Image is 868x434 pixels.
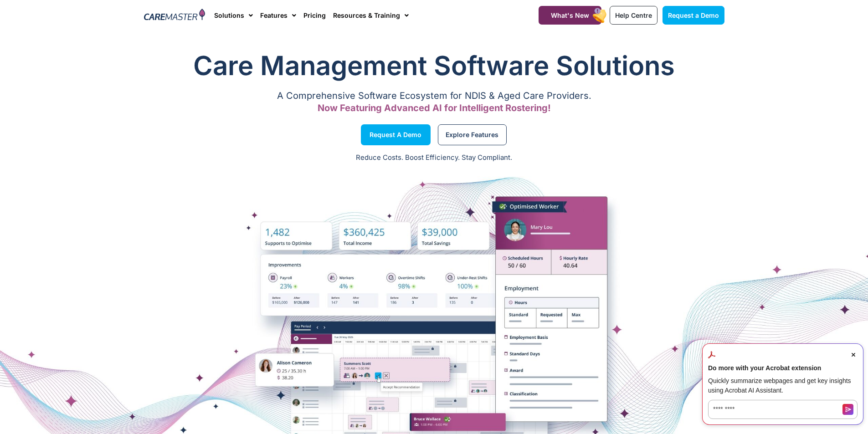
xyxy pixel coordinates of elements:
span: Request a Demo [668,11,719,19]
p: Reduce Costs. Boost Efficiency. Stay Compliant. [5,153,863,163]
span: Help Centre [615,11,652,19]
span: Now Featuring Advanced AI for Intelligent Rostering! [318,102,551,113]
p: A Comprehensive Software Ecosystem for NDIS & Aged Care Providers. [144,93,724,99]
h1: Care Management Software Solutions [144,47,724,84]
a: What's New [539,6,601,25]
a: Request a Demo [361,124,431,145]
a: Explore Features [438,124,507,145]
span: Request a Demo [370,133,421,137]
span: What's New [551,11,589,19]
a: Request a Demo [663,6,724,25]
img: CareMaster Logo [144,9,205,22]
a: Help Centre [610,6,657,25]
span: Explore Features [446,133,498,137]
